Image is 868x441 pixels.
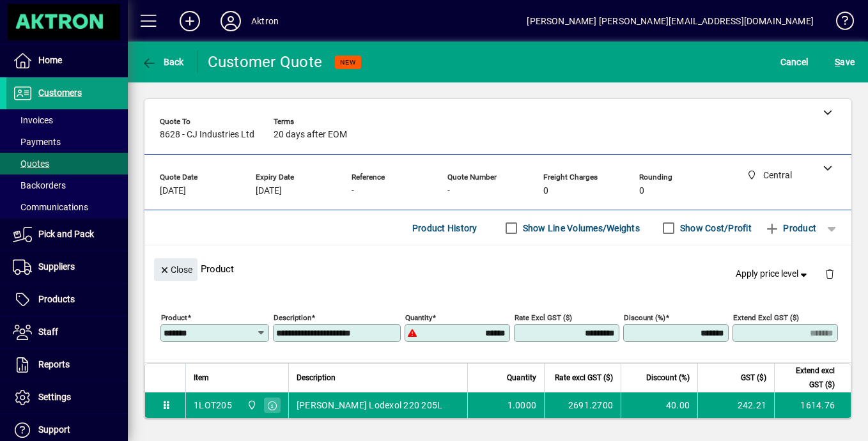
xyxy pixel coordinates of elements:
[508,399,537,412] span: 1.0000
[520,222,640,235] label: Show Line Volumes/Weights
[38,392,71,402] span: Settings
[6,219,128,251] a: Pick and Pack
[194,399,232,412] div: 1LOT205
[832,50,858,73] button: Save
[407,217,483,240] button: Product History
[154,258,198,281] button: Close
[210,10,251,33] button: Profile
[208,52,323,72] div: Customer Quote
[13,115,53,125] span: Invoices
[697,392,774,418] td: 242.21
[352,186,354,196] span: -
[38,359,70,369] span: Reports
[141,57,184,67] span: Back
[297,371,336,385] span: Description
[194,371,209,385] span: Item
[160,186,186,196] span: [DATE]
[13,137,61,147] span: Payments
[38,424,70,435] span: Support
[13,180,66,190] span: Backorders
[340,58,356,66] span: NEW
[835,52,855,72] span: ave
[38,261,75,272] span: Suppliers
[774,392,851,418] td: 1614.76
[555,371,613,385] span: Rate excl GST ($)
[38,327,58,337] span: Staff
[6,349,128,381] a: Reports
[244,398,258,412] span: Central
[128,50,198,73] app-page-header-button: Back
[507,371,536,385] span: Quantity
[646,371,690,385] span: Discount (%)
[38,88,82,98] span: Customers
[251,11,279,31] div: Aktron
[624,313,665,322] mat-label: Discount (%)
[6,45,128,77] a: Home
[38,55,62,65] span: Home
[412,218,477,238] span: Product History
[256,186,282,196] span: [DATE]
[741,371,766,385] span: GST ($)
[764,218,816,238] span: Product
[161,313,187,322] mat-label: Product
[274,130,347,140] span: 20 days after EOM
[6,109,128,131] a: Invoices
[678,222,752,235] label: Show Cost/Profit
[6,131,128,153] a: Payments
[38,294,75,304] span: Products
[274,313,311,322] mat-label: Description
[6,284,128,316] a: Products
[782,364,835,392] span: Extend excl GST ($)
[780,52,809,72] span: Cancel
[6,382,128,414] a: Settings
[731,263,815,286] button: Apply price level
[777,50,812,73] button: Cancel
[6,316,128,348] a: Staff
[515,313,572,322] mat-label: Rate excl GST ($)
[38,229,94,239] span: Pick and Pack
[13,159,49,169] span: Quotes
[6,153,128,174] a: Quotes
[758,217,823,240] button: Product
[6,251,128,283] a: Suppliers
[639,186,644,196] span: 0
[151,263,201,275] app-page-header-button: Close
[733,313,799,322] mat-label: Extend excl GST ($)
[159,259,192,281] span: Close
[543,186,548,196] span: 0
[6,196,128,218] a: Communications
[814,258,845,289] button: Delete
[814,268,845,279] app-page-header-button: Delete
[169,10,210,33] button: Add
[13,202,88,212] span: Communications
[835,57,840,67] span: S
[138,50,187,73] button: Back
[144,245,851,292] div: Product
[552,399,613,412] div: 2691.2700
[6,174,128,196] a: Backorders
[160,130,254,140] span: 8628 - CJ Industries Ltd
[447,186,450,196] span: -
[297,399,443,412] span: [PERSON_NAME] Lodexol 220 205L
[826,3,852,44] a: Knowledge Base
[621,392,697,418] td: 40.00
[405,313,432,322] mat-label: Quantity
[736,267,810,281] span: Apply price level
[527,11,814,31] div: [PERSON_NAME] [PERSON_NAME][EMAIL_ADDRESS][DOMAIN_NAME]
